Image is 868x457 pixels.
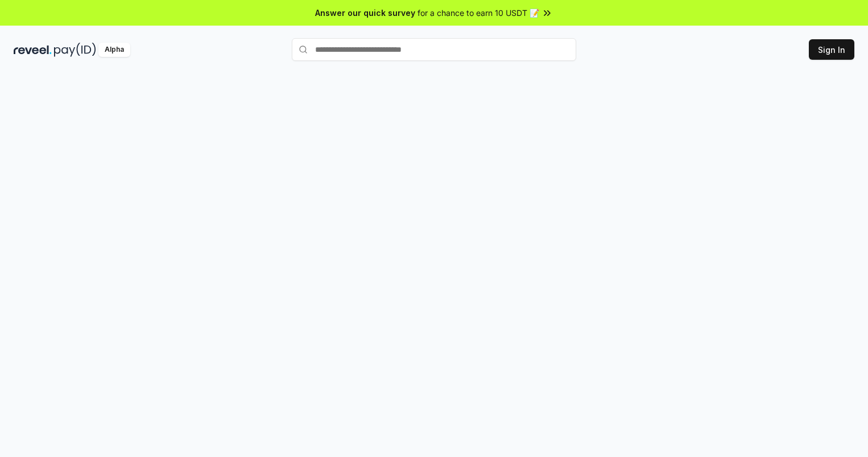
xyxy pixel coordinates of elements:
span: for a chance to earn 10 USDT 📝 [418,7,539,19]
img: reveel_dark [14,43,52,57]
img: pay_id [54,43,96,57]
span: Answer our quick survey [315,7,415,19]
button: Sign In [809,39,854,60]
div: Alpha [98,43,130,57]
